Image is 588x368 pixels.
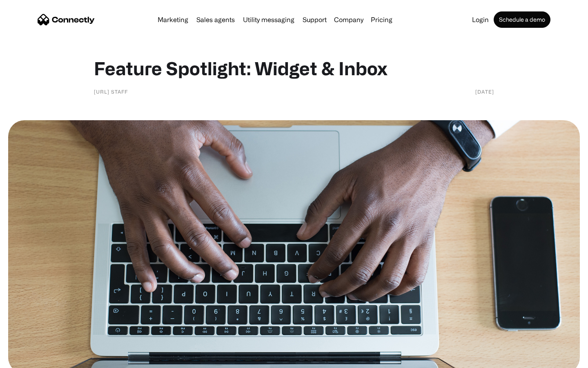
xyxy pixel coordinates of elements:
a: Schedule a demo [494,11,550,28]
div: [URL] staff [94,88,128,96]
div: Company [334,14,363,25]
a: Pricing [367,16,396,23]
aside: Language selected: English [8,354,49,365]
a: Support [299,16,330,23]
a: Sales agents [193,16,238,23]
a: Marketing [154,16,192,23]
ul: Language list [16,354,49,365]
div: [DATE] [475,88,494,96]
h1: Feature Spotlight: Widget & Inbox [94,57,494,79]
a: Utility messaging [240,16,298,23]
a: Login [469,16,492,23]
